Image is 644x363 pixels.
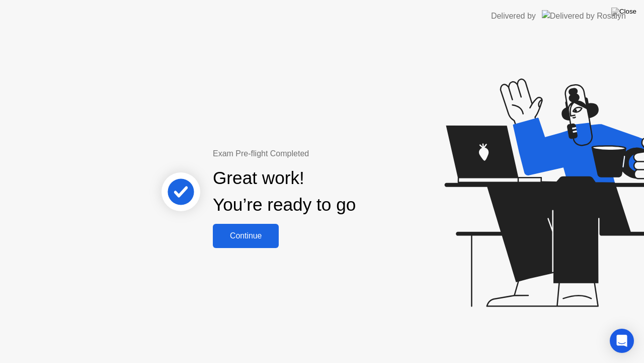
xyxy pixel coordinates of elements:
div: Delivered by [491,10,536,22]
button: Continue [213,224,279,248]
div: Great work! You’re ready to go [213,165,356,218]
div: Open Intercom Messenger [610,329,634,353]
img: Close [611,8,636,16]
div: Continue [216,231,276,240]
div: Exam Pre-flight Completed [213,148,421,160]
img: Delivered by Rosalyn [542,10,626,22]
